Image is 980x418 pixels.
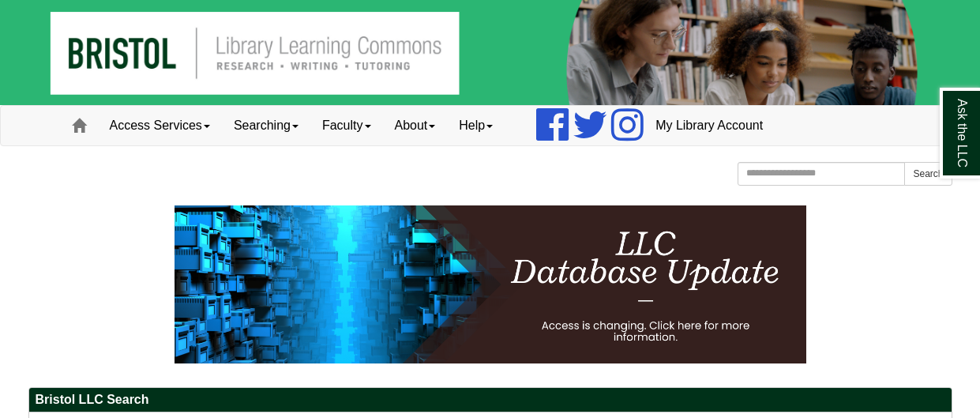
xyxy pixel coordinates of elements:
h2: Bristol LLC Search [29,388,952,412]
a: Access Services [98,106,222,145]
a: Searching [222,106,310,145]
a: Faculty [310,106,383,145]
a: About [383,106,448,145]
a: My Library Account [644,106,775,145]
button: Search [904,162,952,186]
img: HTML tutorial [175,205,806,363]
a: Help [447,106,505,145]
